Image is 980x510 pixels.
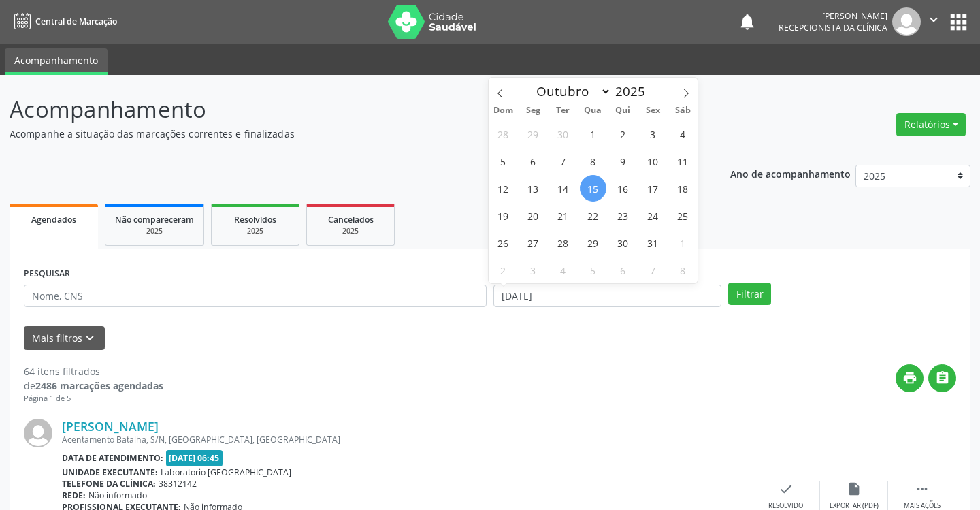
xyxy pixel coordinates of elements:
[35,379,163,392] strong: 2486 marcações agendadas
[520,175,546,202] span: Outubro 13, 2025
[550,229,576,256] span: Outubro 28, 2025
[234,214,276,225] span: Resolvidos
[489,106,519,115] span: Dom
[610,121,636,147] span: Outubro 2, 2025
[520,257,546,283] span: Novembro 3, 2025
[24,419,52,447] img: img
[730,165,851,182] p: Ano de acompanhamento
[62,478,156,490] b: Telefone da clínica:
[550,175,576,202] span: Outubro 14, 2025
[161,466,291,478] span: Laboratorio [GEOGRAPHIC_DATA]
[62,434,752,445] div: Acentamento Batalha, S/N, [GEOGRAPHIC_DATA], [GEOGRAPHIC_DATA]
[580,175,606,202] span: Outubro 15, 2025
[640,202,666,229] span: Outubro 24, 2025
[115,226,194,236] div: 2025
[580,257,606,283] span: Novembro 5, 2025
[35,16,117,27] span: Central de Marcação
[670,148,696,174] span: Outubro 11, 2025
[24,379,163,393] div: de
[779,481,794,496] i: check
[580,121,606,147] span: Outubro 1, 2025
[640,175,666,202] span: Outubro 17, 2025
[520,202,546,229] span: Outubro 20, 2025
[166,450,223,466] span: [DATE] 06:45
[62,419,159,434] a: [PERSON_NAME]
[31,214,76,225] span: Agendados
[608,106,638,115] span: Qui
[610,257,636,283] span: Novembro 6, 2025
[638,106,668,115] span: Sex
[62,452,163,464] b: Data de atendimento:
[316,226,385,236] div: 2025
[62,490,86,501] b: Rede:
[221,226,289,236] div: 2025
[490,202,517,229] span: Outubro 19, 2025
[896,113,966,136] button: Relatórios
[921,7,947,36] button: 
[520,121,546,147] span: Setembro 29, 2025
[550,121,576,147] span: Setembro 30, 2025
[518,106,548,115] span: Seg
[640,229,666,256] span: Outubro 31, 2025
[670,229,696,256] span: Novembro 1, 2025
[493,285,721,308] input: Selecione um intervalo
[5,48,108,75] a: Acompanhamento
[328,214,374,225] span: Cancelados
[670,202,696,229] span: Outubro 25, 2025
[520,229,546,256] span: Outubro 27, 2025
[490,257,517,283] span: Novembro 2, 2025
[530,82,612,101] select: Month
[490,121,517,147] span: Setembro 28, 2025
[947,10,970,34] button: apps
[640,121,666,147] span: Outubro 3, 2025
[550,202,576,229] span: Outubro 21, 2025
[490,148,517,174] span: Outubro 5, 2025
[24,326,105,350] button: Mais filtroskeyboard_arrow_down
[490,229,517,256] span: Outubro 26, 2025
[670,121,696,147] span: Outubro 4, 2025
[24,285,487,308] input: Nome, CNS
[902,370,917,385] i: print
[580,202,606,229] span: Outubro 22, 2025
[847,481,862,496] i: insert_drive_file
[892,7,921,36] img: img
[668,106,698,115] span: Sáb
[82,331,97,346] i: keyboard_arrow_down
[10,10,117,33] a: Central de Marcação
[915,481,930,496] i: 
[640,257,666,283] span: Novembro 7, 2025
[611,82,656,100] input: Year
[610,202,636,229] span: Outubro 23, 2025
[550,257,576,283] span: Novembro 4, 2025
[779,10,887,22] div: [PERSON_NAME]
[670,257,696,283] span: Novembro 8, 2025
[62,466,158,478] b: Unidade executante:
[610,148,636,174] span: Outubro 9, 2025
[115,214,194,225] span: Não compareceram
[159,478,197,490] span: 38312142
[10,93,682,127] p: Acompanhamento
[610,229,636,256] span: Outubro 30, 2025
[640,148,666,174] span: Outubro 10, 2025
[779,22,887,33] span: Recepcionista da clínica
[520,148,546,174] span: Outubro 6, 2025
[88,490,147,501] span: Não informado
[24,364,163,379] div: 64 itens filtrados
[24,264,70,285] label: PESQUISAR
[670,175,696,202] span: Outubro 18, 2025
[928,364,956,392] button: 
[578,106,608,115] span: Qua
[580,229,606,256] span: Outubro 29, 2025
[24,393,163,404] div: Página 1 de 5
[490,175,517,202] span: Outubro 12, 2025
[10,127,682,141] p: Acompanhe a situação das marcações correntes e finalizadas
[550,148,576,174] span: Outubro 7, 2025
[738,12,757,31] button: notifications
[610,175,636,202] span: Outubro 16, 2025
[548,106,578,115] span: Ter
[896,364,924,392] button: print
[926,12,941,27] i: 
[580,148,606,174] span: Outubro 8, 2025
[935,370,950,385] i: 
[728,283,771,306] button: Filtrar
